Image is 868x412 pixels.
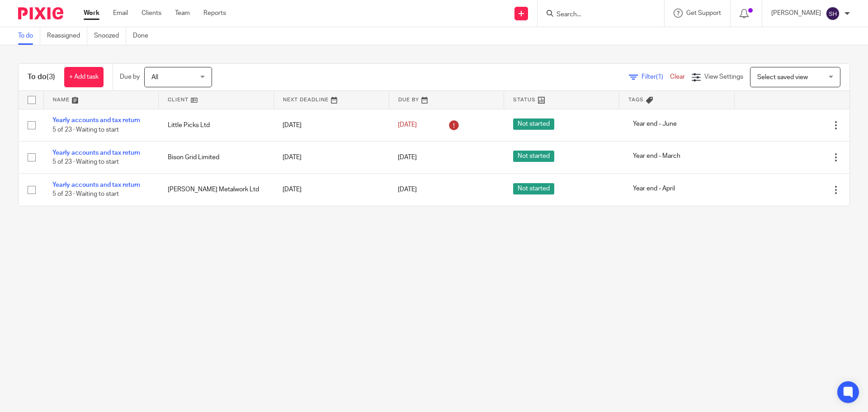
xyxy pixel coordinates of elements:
span: Year end - April [628,183,679,194]
td: [DATE] [274,141,389,173]
span: Year end - March [628,151,685,162]
span: Select saved view [757,74,808,81]
a: Snoozed [94,27,126,45]
h1: To do [28,72,55,82]
span: Year end - June [628,118,681,130]
span: 5 of 23 · Waiting to start [52,127,119,133]
span: [DATE] [398,122,417,128]
span: [DATE] [398,186,417,193]
p: Due by [120,72,140,81]
span: (1) [656,74,663,80]
img: Pixie [18,7,63,19]
td: [DATE] [274,174,389,206]
span: (3) [47,73,55,81]
span: Tags [628,97,644,102]
span: 5 of 23 · Waiting to start [52,191,119,198]
a: To do [18,27,40,45]
span: Filter [642,74,670,80]
span: Not started [513,118,554,130]
p: [PERSON_NAME] [771,9,821,18]
a: + Add task [64,67,104,87]
a: Work [84,9,99,18]
span: Not started [513,183,554,194]
td: Little Picks Ltd [159,109,274,141]
a: Done [133,27,155,45]
td: [PERSON_NAME] Metalwork Ltd [159,174,274,206]
td: Bison Grid Limited [159,141,274,173]
a: Clear [670,74,685,80]
td: [DATE] [274,109,389,141]
a: Yearly accounts and tax return [52,150,140,156]
a: Yearly accounts and tax return [52,182,140,188]
span: All [151,74,158,81]
a: Reassigned [47,27,87,45]
span: Not started [513,151,554,162]
input: Search [556,11,637,19]
a: Team [175,9,190,18]
a: Clients [142,9,161,18]
a: Yearly accounts and tax return [52,117,140,123]
span: View Settings [704,74,743,80]
a: Email [113,9,128,18]
a: Reports [203,9,226,18]
span: Get Support [686,10,721,16]
span: 5 of 23 · Waiting to start [52,159,119,165]
img: svg%3E [826,6,840,21]
span: [DATE] [398,154,417,161]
